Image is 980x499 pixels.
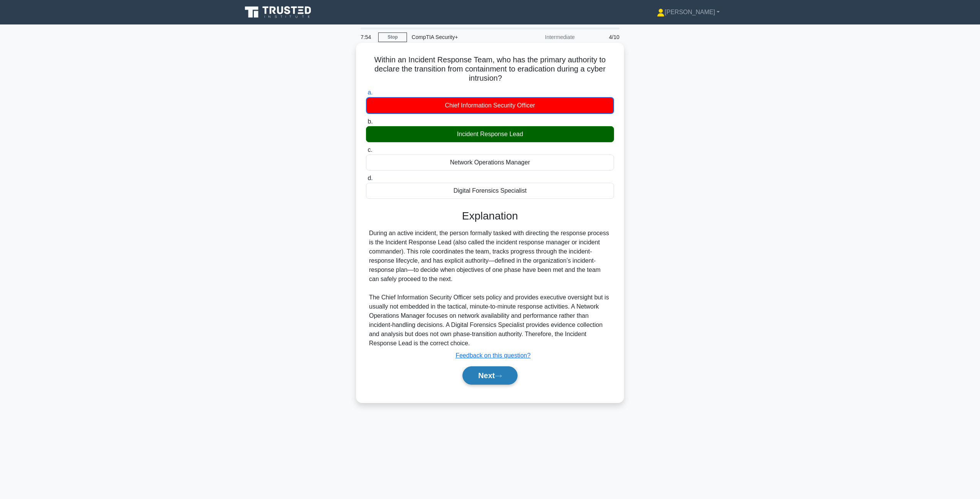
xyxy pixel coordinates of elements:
[366,97,614,114] div: Chief Information Security Officer
[356,29,378,45] div: 7:54
[367,175,372,181] span: d.
[366,126,614,142] div: Incident Response Lead
[367,89,372,96] span: a.
[367,118,372,125] span: b.
[369,229,611,348] div: During an active incident, the person formally tasked with directing the response process is the ...
[371,210,609,223] h3: Explanation
[579,29,624,45] div: 4/10
[462,366,517,385] button: Next
[366,154,614,171] div: Network Operations Manager
[365,55,615,83] h5: Within an Incident Response Team, who has the primary authority to declare the transition from co...
[378,33,407,42] a: Stop
[367,146,372,153] span: c.
[366,183,614,199] div: Digital Forensics Specialist
[456,352,531,359] a: Feedback on this question?
[407,29,512,45] div: CompTIA Security+
[512,29,579,45] div: Intermediate
[639,5,738,20] a: [PERSON_NAME]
